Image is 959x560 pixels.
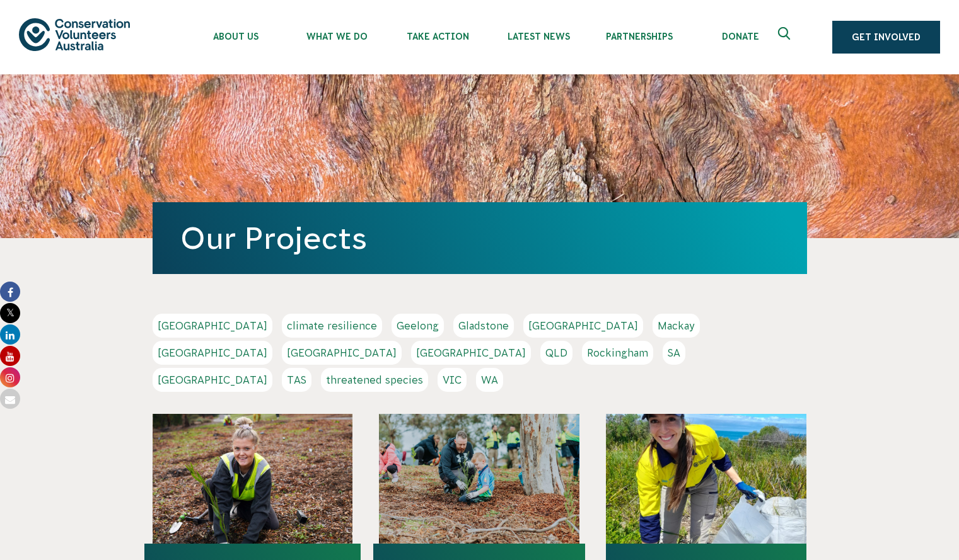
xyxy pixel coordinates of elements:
a: TAS [282,368,311,392]
span: About Us [185,31,286,42]
a: threatened species [321,368,428,392]
span: Donate [690,31,791,42]
a: [GEOGRAPHIC_DATA] [282,341,402,365]
a: [GEOGRAPHIC_DATA] [153,368,272,392]
img: logo.svg [19,18,130,50]
span: Expand search box [778,27,794,47]
span: What We Do [286,31,387,42]
span: Take Action [387,31,488,42]
a: climate resilience [282,314,382,338]
a: VIC [438,368,467,392]
a: [GEOGRAPHIC_DATA] [523,314,643,338]
span: Latest News [488,31,589,42]
a: SA [663,341,685,365]
a: Gladstone [453,314,514,338]
a: QLD [540,341,572,365]
a: Get Involved [832,21,940,54]
button: Expand search box Close search box [770,22,801,52]
a: Geelong [392,314,444,338]
a: Our Projects [180,221,367,255]
a: WA [476,368,503,392]
a: [GEOGRAPHIC_DATA] [153,341,272,365]
a: Rockingham [582,341,653,365]
a: [GEOGRAPHIC_DATA] [153,314,272,338]
span: Partnerships [589,31,690,42]
a: Mackay [653,314,700,338]
a: [GEOGRAPHIC_DATA] [411,341,531,365]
